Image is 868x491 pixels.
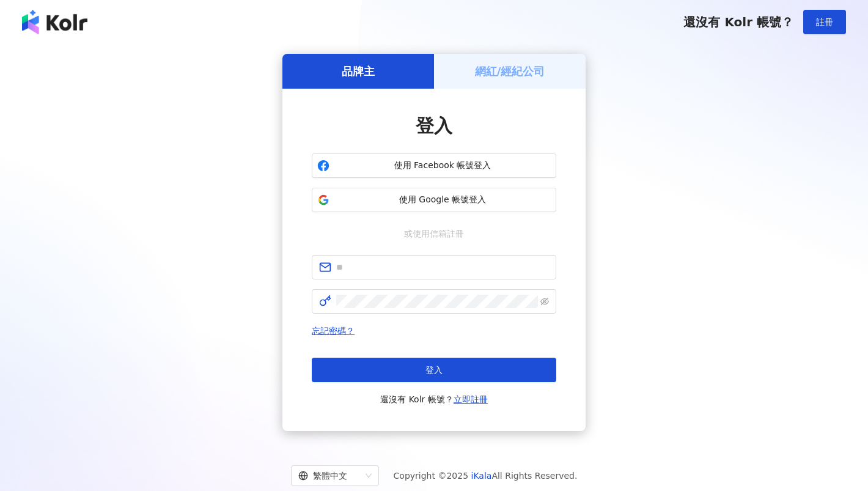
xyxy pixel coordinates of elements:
span: 註冊 [816,17,833,27]
span: Copyright © 2025 All Rights Reserved. [394,468,578,483]
span: 使用 Facebook 帳號登入 [334,160,551,172]
h5: 品牌主 [342,64,375,79]
div: 繁體中文 [298,466,361,485]
span: 登入 [416,115,452,136]
button: 登入 [312,358,556,382]
span: eye-invisible [540,297,549,306]
button: 使用 Facebook 帳號登入 [312,153,556,178]
span: 還沒有 Kolr 帳號？ [380,392,488,407]
button: 註冊 [803,10,846,34]
span: 使用 Google 帳號登入 [334,194,551,206]
span: 登入 [425,365,443,375]
button: 使用 Google 帳號登入 [312,188,556,212]
a: 忘記密碼？ [312,326,355,336]
span: 或使用信箱註冊 [395,227,473,240]
a: 立即註冊 [454,394,488,404]
h5: 網紅/經紀公司 [475,64,545,79]
span: 還沒有 Kolr 帳號？ [683,15,793,29]
a: iKala [471,471,492,481]
img: logo [22,10,87,34]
